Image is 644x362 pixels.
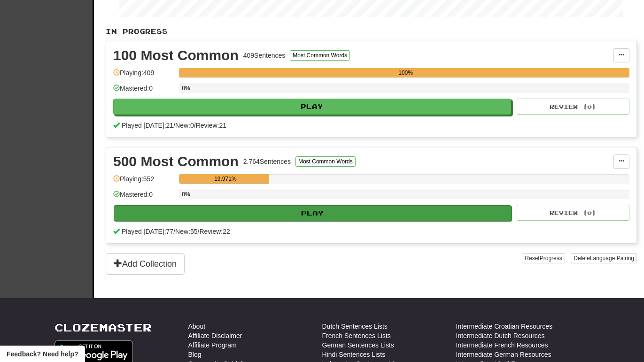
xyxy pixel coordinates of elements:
a: Dutch Sentences Lists [322,322,388,331]
span: New: 55 [175,228,197,235]
a: Intermediate German Resources [456,350,551,359]
span: Progress [540,255,562,262]
a: Affiliate Disclaimer [188,331,242,340]
button: Play [113,99,511,115]
button: Add Collection [106,253,185,275]
button: ResetProgress [522,253,565,263]
div: 409 Sentences [243,51,286,60]
div: 19.971% [182,174,269,184]
span: New: 0 [175,122,194,129]
div: Playing: 552 [113,174,174,190]
span: Review: 22 [199,228,230,235]
div: 500 Most Common [113,154,239,169]
span: Language Pairing [590,255,634,262]
button: Play [114,205,512,221]
span: / [194,122,196,129]
span: Open feedback widget [7,349,78,359]
a: Affiliate Program [188,340,237,350]
div: Playing: 409 [113,68,174,84]
span: / [173,122,175,129]
span: / [173,228,175,235]
div: Mastered: 0 [113,190,174,205]
span: Played [DATE]: 77 [122,228,173,235]
span: / [198,228,200,235]
div: 100% [182,68,629,77]
span: Review: 21 [196,122,226,129]
a: Blog [188,350,202,359]
a: Intermediate French Resources [456,340,548,350]
a: About [188,322,206,331]
button: Review (0) [517,99,629,115]
div: 100 Most Common [113,48,239,62]
a: French Sentences Lists [322,331,391,340]
span: Played [DATE]: 21 [122,122,173,129]
p: In Progress [106,27,637,36]
button: Review (0) [517,205,629,221]
button: Most Common Words [290,50,350,61]
div: 2.764 Sentences [243,157,291,166]
a: Hindi Sentences Lists [322,350,386,359]
a: Intermediate Croatian Resources [456,322,552,331]
a: Clozemaster [54,322,152,333]
button: DeleteLanguage Pairing [571,253,637,263]
div: Mastered: 0 [113,84,174,99]
a: German Sentences Lists [322,340,394,350]
a: Intermediate Dutch Resources [456,331,545,340]
button: Most Common Words [295,156,356,167]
